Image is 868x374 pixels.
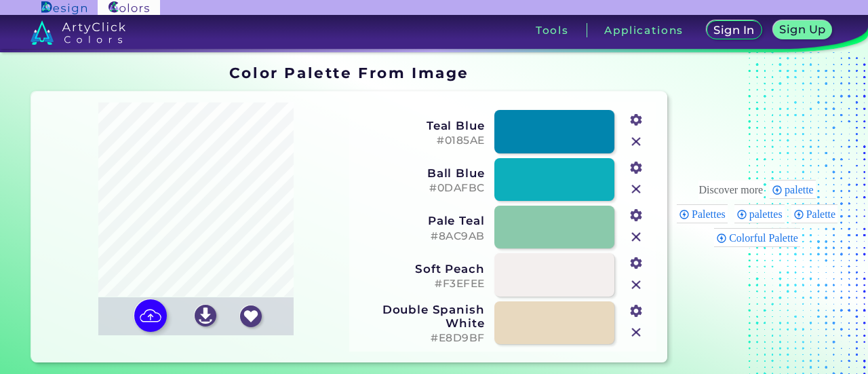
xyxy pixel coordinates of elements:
[604,25,684,35] h3: Applications
[709,22,759,39] a: Sign In
[358,262,485,276] h3: Soft Peach
[627,133,645,151] img: icon_close.svg
[240,305,262,327] img: icon_favourite_white.svg
[770,180,816,199] div: palette
[358,332,485,345] h5: #E8D9BF
[677,204,728,223] div: Palettes
[358,230,485,243] h5: #8AC9AB
[358,278,485,291] h5: #F3EFEE
[358,166,485,180] h3: Ball Blue
[782,24,824,35] h5: Sign Up
[698,181,763,200] div: These are topics related to the article that might interest you
[358,303,485,330] h3: Double Spanish White
[714,228,800,247] div: Colorful Palette
[627,276,645,294] img: icon_close.svg
[692,208,730,220] span: Palettes
[729,232,802,244] span: Colorful Palette
[734,204,785,223] div: palettes
[358,182,485,195] h5: #0DAFBC
[791,204,838,223] div: Palette
[31,20,126,45] img: logo_artyclick_colors_white.svg
[229,62,469,83] h1: Color Palette From Image
[358,214,485,227] h3: Pale Teal
[785,184,818,195] span: palette
[776,22,829,39] a: Sign Up
[806,208,840,220] span: Palette
[358,119,485,132] h3: Teal Blue
[536,25,569,35] h3: Tools
[134,299,167,332] img: icon picture
[627,324,645,341] img: icon_close.svg
[715,25,752,35] h5: Sign In
[627,228,645,246] img: icon_close.svg
[749,208,787,220] span: palettes
[358,134,485,147] h5: #0185AE
[627,181,645,198] img: icon_close.svg
[195,305,216,326] img: icon_download_white.svg
[41,1,87,14] img: ArtyClick Design logo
